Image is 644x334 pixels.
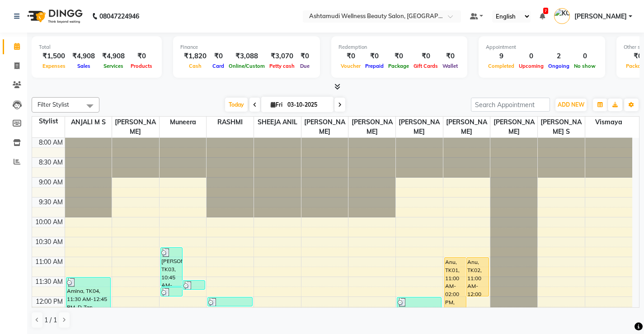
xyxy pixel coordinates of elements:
span: Expenses [40,63,68,69]
div: 0 [572,51,598,61]
div: Redemption [338,43,460,51]
input: 2025-10-03 [285,98,330,112]
div: [PERSON_NAME], TK03, 10:45 AM-11:45 AM, Ice Cream Pedicure [161,248,183,286]
div: 2 [546,51,572,61]
span: [PERSON_NAME] [443,117,490,137]
span: Wallet [440,63,460,69]
div: Finance [180,43,313,51]
span: 7 [543,8,548,14]
button: ADD NEW [555,99,587,111]
div: 12:00 PM [34,297,65,306]
a: 7 [540,12,545,20]
div: ₹0 [210,51,226,61]
img: KOTTIYAM ASHTAMUDI [554,8,570,24]
div: ₹3,088 [226,51,267,61]
span: Today [225,98,248,112]
span: Package [386,63,411,69]
div: ₹0 [440,51,460,61]
div: 8:30 AM [37,158,65,167]
div: ₹4,908 [69,51,99,61]
div: ₹0 [338,51,363,61]
div: Stylist [32,117,65,126]
div: 8:00 AM [37,138,65,147]
div: ₹3,070 [267,51,297,61]
div: 9 [486,51,517,61]
span: Online/Custom [226,63,267,69]
div: Anu, TK02, 11:00 AM-12:00 PM, Anti-Dandruff Treatment [467,258,489,296]
div: ₹0 [128,51,155,61]
span: SHEEJA ANIL [254,117,301,128]
span: Ongoing [546,63,572,69]
span: Prepaid [363,63,386,69]
div: ₹1,820 [180,51,210,61]
span: Completed [486,63,517,69]
span: Voucher [338,63,363,69]
div: ₹0 [411,51,440,61]
span: Card [210,63,226,69]
input: Search Appointment [471,98,550,112]
div: 9:30 AM [37,198,65,207]
span: ANJALI M S [65,117,112,128]
span: Fri [268,101,285,108]
span: Upcoming [517,63,546,69]
div: Appointment [486,43,598,51]
span: 1 / 1 [44,315,57,325]
span: [PERSON_NAME] [490,117,537,137]
div: 10:00 AM [33,217,65,227]
span: Gift Cards [411,63,440,69]
span: Petty cash [267,63,297,69]
div: 0 [517,51,546,61]
span: Products [128,63,155,69]
img: logo [23,4,85,29]
div: 11:00 AM [33,257,65,267]
div: ₹0 [363,51,386,61]
span: [PERSON_NAME] [574,12,627,21]
span: ADD NEW [558,101,584,108]
span: Vismaya [585,117,632,128]
span: [PERSON_NAME] [301,117,348,137]
span: RASHMI [207,117,254,128]
div: ₹0 [297,51,313,61]
div: 11:30 AM [33,277,65,287]
div: Total [39,43,155,51]
div: PRASHOBA, TK07, 12:00 PM-12:15 PM, Eyebrows Threading [208,297,252,306]
div: ₹4,908 [99,51,128,61]
span: Due [298,63,312,69]
div: Nisha, TK06, 11:35 AM-11:50 AM, Eyebrows Threading [183,281,205,289]
span: [PERSON_NAME] S [538,117,585,137]
b: 08047224946 [99,4,139,29]
div: PRASHOBA, TK07, 11:45 AM-12:00 PM, Eyebrows Threading [161,287,183,296]
span: No show [572,63,598,69]
div: Amina, TK04, 11:30 AM-12:45 PM, D-Tan Cleanup,Eyebrows Threading [66,278,110,326]
div: ₹0 [386,51,411,61]
span: Filter Stylist [38,101,69,108]
span: Sales [75,63,93,69]
span: [PERSON_NAME] [396,117,443,137]
span: [PERSON_NAME] [112,117,159,137]
span: Cash [187,63,204,69]
span: Muneera [160,117,207,128]
div: 9:00 AM [37,178,65,187]
span: Services [101,63,126,69]
div: 10:30 AM [33,237,65,247]
div: ₹1,500 [39,51,69,61]
span: [PERSON_NAME] [348,117,395,137]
